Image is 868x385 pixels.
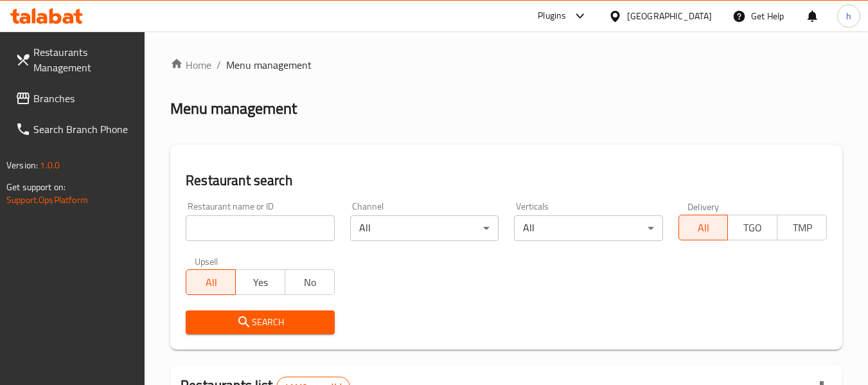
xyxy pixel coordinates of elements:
button: Search [186,310,334,334]
a: Home [170,57,211,73]
h2: Menu management [170,98,297,119]
span: TMP [783,219,822,237]
nav: breadcrumb [170,57,842,73]
span: Restaurants Management [33,44,135,75]
button: TGO [727,215,777,240]
span: h [846,9,851,23]
a: Search Branch Phone [5,114,145,145]
button: No [285,269,335,295]
input: Search for restaurant name or ID.. [186,215,334,241]
a: Support.OpsPlatform [6,192,88,208]
button: TMP [777,215,827,240]
a: Restaurants Management [5,37,145,83]
div: All [514,215,662,241]
span: Search Branch Phone [33,121,135,137]
span: Yes [241,273,280,292]
span: All [191,273,231,292]
span: No [290,273,330,292]
div: All [350,215,499,241]
a: Branches [5,83,145,114]
span: Branches [33,91,135,106]
label: Upsell [195,256,218,265]
span: TGO [733,219,772,237]
div: [GEOGRAPHIC_DATA] [627,9,712,23]
button: Yes [235,269,285,295]
span: 1.0.0 [40,157,60,174]
div: Plugins [538,8,566,24]
span: Get support on: [6,179,66,195]
span: Version: [6,157,38,174]
h2: Restaurant search [186,171,827,190]
button: All [186,269,236,295]
span: Menu management [226,57,312,73]
li: / [217,57,221,73]
button: All [678,215,729,240]
label: Delivery [687,202,720,211]
span: All [684,219,723,237]
span: Search [196,314,324,330]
